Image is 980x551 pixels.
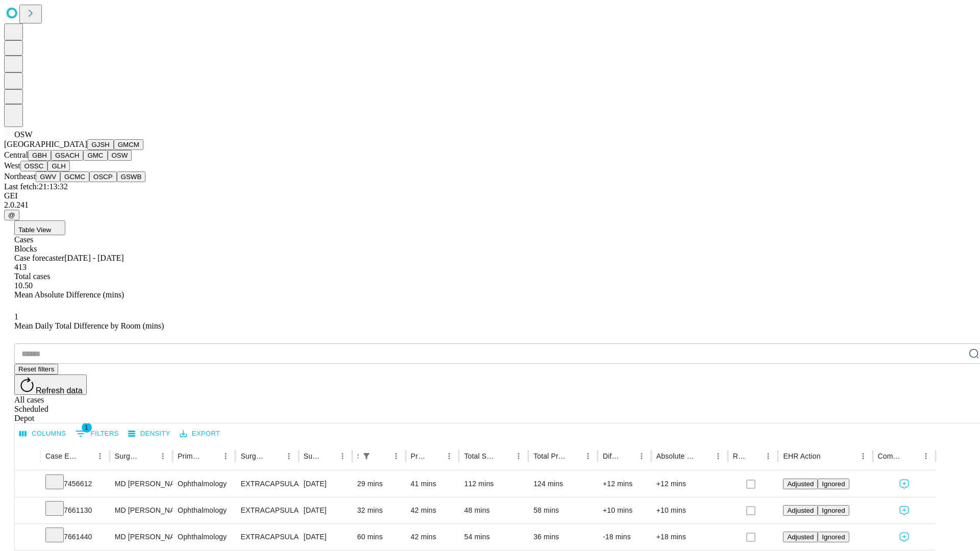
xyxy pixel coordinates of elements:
[442,449,456,463] button: Menu
[375,449,389,463] button: Sort
[8,211,15,219] span: @
[218,449,233,463] button: Menu
[304,471,347,497] div: [DATE]
[178,524,230,550] div: Ophthalmology
[335,449,350,463] button: Menu
[878,452,903,460] div: Comments
[18,226,51,234] span: Table View
[14,272,50,281] span: Total cases
[4,182,68,191] span: Last fetch: 21:13:32
[82,422,92,433] span: 1
[204,449,218,463] button: Sort
[822,507,845,514] span: Ignored
[411,524,454,550] div: 42 mins
[304,497,347,523] div: [DATE]
[14,321,164,330] span: Mean Daily Total Difference by Room (mins)
[533,524,593,550] div: 36 mins
[178,452,203,460] div: Primary Service
[14,312,18,321] span: 1
[83,150,107,161] button: GMC
[822,533,845,541] span: Ignored
[93,449,107,463] button: Menu
[533,452,566,460] div: Total Predicted Duration
[79,449,93,463] button: Sort
[389,449,403,463] button: Menu
[581,449,595,463] button: Menu
[14,364,58,374] button: Reset filters
[14,374,87,395] button: Refresh data
[114,139,143,150] button: GMCM
[464,471,523,497] div: 112 mins
[428,449,442,463] button: Sort
[267,449,282,463] button: Sort
[321,449,335,463] button: Sort
[240,452,266,460] div: Surgery Name
[178,471,230,497] div: Ophthalmology
[60,171,89,182] button: GCMC
[240,497,293,523] div: EXTRACAPSULAR CATARACT REMOVAL WITH [MEDICAL_DATA]
[36,386,83,395] span: Refresh data
[36,171,60,182] button: GWV
[117,171,146,182] button: GSWB
[240,471,293,497] div: EXTRACAPSULAR CATARACT REMOVAL WITH [MEDICAL_DATA]
[656,497,723,523] div: +10 mins
[108,150,132,161] button: OSW
[634,449,649,463] button: Menu
[45,524,105,550] div: 7661440
[783,532,818,542] button: Adjusted
[656,524,723,550] div: +18 mins
[656,471,723,497] div: +12 mins
[711,449,725,463] button: Menu
[28,150,51,161] button: GBH
[20,502,35,520] button: Expand
[282,449,296,463] button: Menu
[141,449,156,463] button: Sort
[411,471,454,497] div: 41 mins
[603,471,646,497] div: +12 mins
[533,497,593,523] div: 58 mins
[87,139,114,150] button: GJSH
[4,210,19,220] button: @
[359,449,374,463] button: Show filters
[304,524,347,550] div: [DATE]
[304,452,320,460] div: Surgery Date
[18,365,54,373] span: Reset filters
[115,497,167,523] div: MD [PERSON_NAME]
[357,497,401,523] div: 32 mins
[4,191,976,201] div: GEI
[14,254,64,262] span: Case forecaster
[14,130,33,139] span: OSW
[856,449,870,463] button: Menu
[14,281,33,290] span: 10.50
[818,479,849,489] button: Ignored
[783,452,820,460] div: EHR Action
[511,449,526,463] button: Menu
[761,449,775,463] button: Menu
[603,452,619,460] div: Difference
[787,533,814,541] span: Adjusted
[45,497,105,523] div: 7661130
[14,290,124,299] span: Mean Absolute Difference (mins)
[14,220,65,235] button: Table View
[464,497,523,523] div: 48 mins
[115,471,167,497] div: MD [PERSON_NAME]
[115,452,140,460] div: Surgeon Name
[533,471,593,497] div: 124 mins
[156,449,170,463] button: Menu
[497,449,511,463] button: Sort
[4,161,20,170] span: West
[733,452,746,460] div: Resolved in EHR
[919,449,933,463] button: Menu
[64,254,124,262] span: [DATE] - [DATE]
[89,171,117,182] button: OSCP
[115,524,167,550] div: MD [PERSON_NAME]
[178,497,230,523] div: Ophthalmology
[818,532,849,542] button: Ignored
[4,151,28,159] span: Central
[567,449,581,463] button: Sort
[73,425,121,442] button: Show filters
[357,524,401,550] div: 60 mins
[47,161,69,171] button: GLH
[177,426,223,442] button: Export
[14,263,27,271] span: 413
